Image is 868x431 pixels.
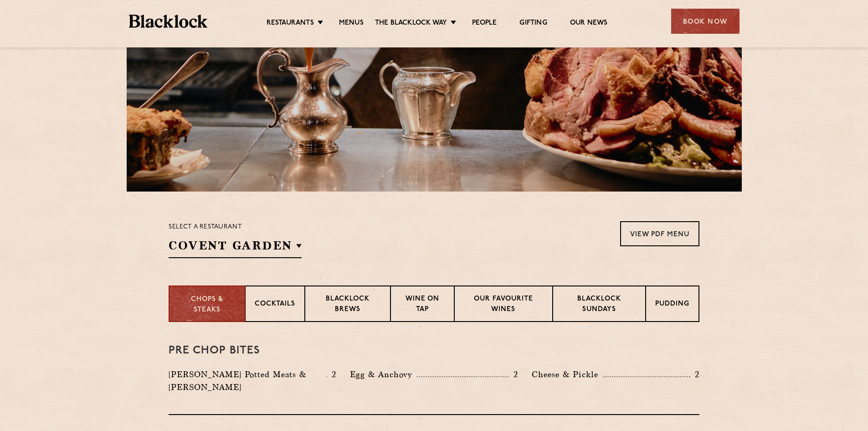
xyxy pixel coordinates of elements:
h3: Pre Chop Bites [169,345,699,357]
img: BL_Textured_Logo-footer-cropped.svg [129,15,208,28]
p: 2 [327,369,336,380]
p: 2 [509,369,518,380]
p: 2 [690,369,699,380]
p: Our favourite wines [464,294,543,316]
p: Egg & Anchovy [350,368,416,381]
a: Gifting [519,19,547,29]
p: Blacklock Brews [314,294,381,316]
a: Menus [339,19,364,29]
p: Chops & Steaks [179,295,236,315]
p: Cocktails [255,299,295,311]
p: Pudding [655,299,689,311]
a: People [472,19,497,29]
a: Our News [570,19,608,29]
h2: Covent Garden [169,238,302,258]
a: View PDF Menu [620,221,699,246]
p: Blacklock Sundays [562,294,636,316]
p: Wine on Tap [400,294,445,316]
p: Cheese & Pickle [532,368,603,381]
a: Restaurants [267,19,314,29]
p: Select a restaurant [169,221,302,233]
p: [PERSON_NAME] Potted Meats & [PERSON_NAME] [169,368,326,394]
div: Book Now [671,9,740,34]
a: The Blacklock Way [375,19,447,29]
